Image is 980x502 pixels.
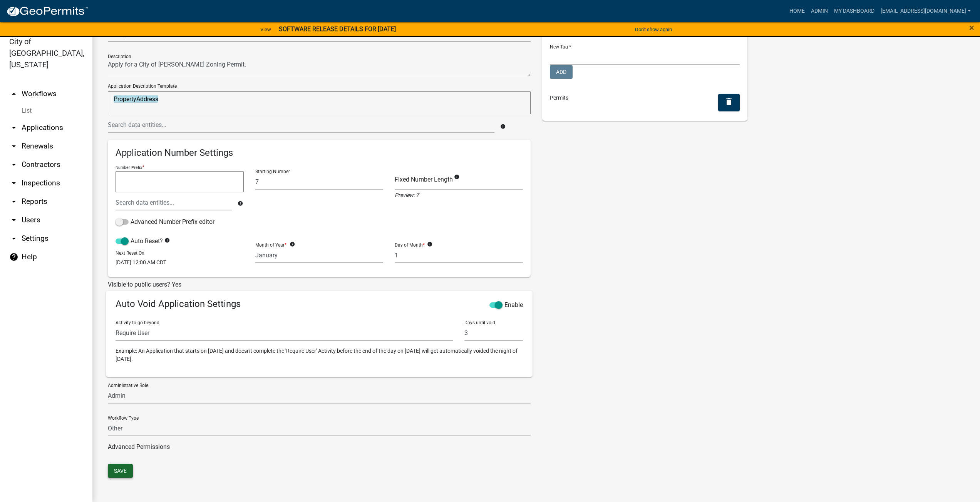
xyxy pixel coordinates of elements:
[238,201,243,206] i: info
[9,252,18,262] i: help
[116,347,523,363] p: Example: An Application that starts on [DATE] and doesn't complete the 'Require User' Activity be...
[257,23,274,36] a: View
[9,178,18,188] i: arrow_drop_down
[279,25,396,33] strong: SOFTWARE RELEASE DETAILS FOR [DATE]
[108,443,170,450] a: Advanced Permissions
[9,160,18,169] i: arrow_drop_down
[969,22,974,33] span: ×
[969,23,974,32] button: Close
[108,282,181,288] label: Visible to public users? Yes
[116,165,142,170] p: Number Prefix
[116,299,523,310] h6: Auto Void Application Settings
[9,197,18,206] i: arrow_drop_down
[9,215,18,225] i: arrow_drop_down
[878,4,974,18] a: [EMAIL_ADDRESS][DOMAIN_NAME]
[164,238,170,243] i: info
[9,89,18,98] i: arrow_drop_up
[786,4,808,18] a: Home
[108,117,494,133] input: Search data entities...
[116,251,144,255] label: Next Reset On
[9,142,18,151] i: arrow_drop_down
[9,123,18,132] i: arrow_drop_down
[108,464,133,478] button: Save
[108,83,531,133] wm-data-entity-autocomplete: Application Description Template
[108,83,531,90] p: Application Description Template
[632,23,675,36] button: Don't show again
[808,4,831,18] a: Admin
[116,237,163,246] label: Auto Reset?
[550,65,573,79] button: Add
[116,195,232,210] input: Search data entities...
[454,174,459,180] i: info
[544,94,645,113] div: Permits
[489,300,523,310] label: Enable
[395,190,523,199] div: Preview: 7
[427,242,432,247] i: info
[718,100,740,106] wm-modal-confirm: Delete Tag
[9,234,18,243] i: arrow_drop_down
[724,97,734,106] i: delete
[116,259,244,267] div: [DATE] 12:00 AM CDT
[718,94,740,111] button: delete
[116,147,523,158] h6: Application Number Settings
[831,4,878,18] a: My Dashboard
[116,217,214,227] label: Advanced Number Prefix editor
[290,242,295,247] i: info
[500,124,506,129] i: info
